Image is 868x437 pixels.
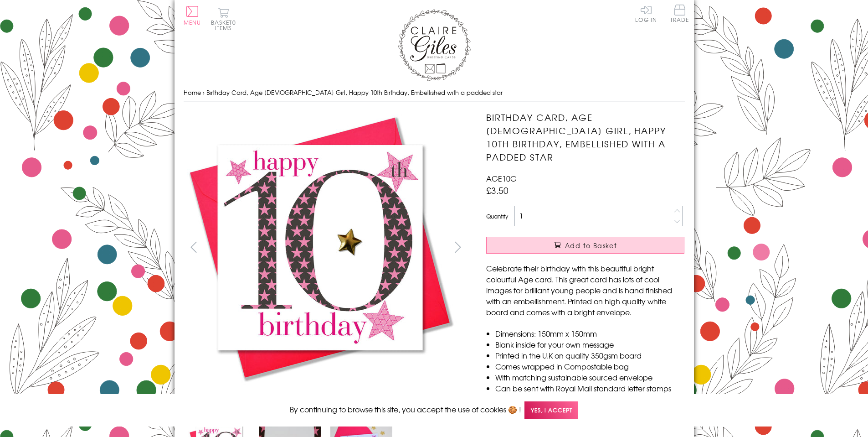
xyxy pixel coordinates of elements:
[486,212,508,220] label: Quantity
[184,18,201,26] span: Menu
[635,5,657,22] a: Log In
[184,237,204,257] button: prev
[184,6,201,25] button: Menu
[495,383,684,394] li: Can be sent with Royal Mail standard letter stamps
[670,5,689,22] span: Trade
[184,83,685,102] nav: breadcrumbs
[215,18,236,32] span: 0 items
[486,263,684,317] p: Celebrate their birthday with this beautiful bright colourful Age card. This great card has lots ...
[184,88,201,97] a: Home
[211,7,236,31] button: Basket0 items
[486,173,517,184] span: AGE10G
[495,372,684,383] li: With matching sustainable sourced envelope
[203,88,205,97] span: ›
[398,9,471,81] img: Claire Giles Greetings Cards
[495,328,684,339] li: Dimensions: 150mm x 150mm
[495,361,684,372] li: Comes wrapped in Compostable bag
[206,88,503,97] span: Birthday Card, Age [DEMOGRAPHIC_DATA] Girl, Happy 10th Birthday, Embellished with a padded star
[670,5,689,24] a: Trade
[495,339,684,350] li: Blank inside for your own message
[495,350,684,361] li: Printed in the U.K on quality 350gsm board
[565,241,617,250] span: Add to Basket
[486,237,684,254] button: Add to Basket
[447,237,468,257] button: next
[486,111,684,163] h1: Birthday Card, Age [DEMOGRAPHIC_DATA] Girl, Happy 10th Birthday, Embellished with a padded star
[486,184,508,197] span: £3.50
[184,111,457,385] img: Birthday Card, Age 10 Girl, Happy 10th Birthday, Embellished with a padded star
[524,401,578,419] span: Yes, I accept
